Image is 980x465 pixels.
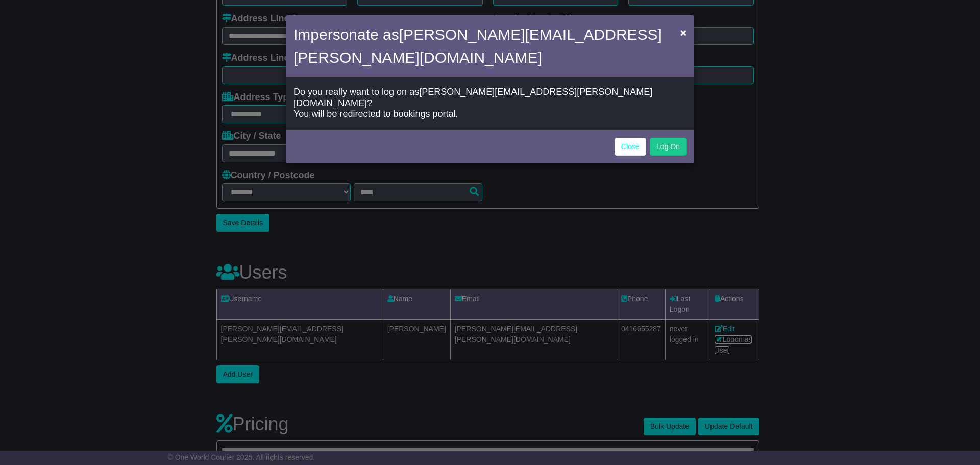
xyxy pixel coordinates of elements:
button: Log On [650,138,687,156]
h4: Impersonate as [293,23,675,69]
a: Close [615,138,646,156]
span: [PERSON_NAME][EMAIL_ADDRESS][PERSON_NAME][DOMAIN_NAME] [293,26,662,66]
button: Close [675,22,692,43]
span: [PERSON_NAME][EMAIL_ADDRESS][PERSON_NAME][DOMAIN_NAME] [293,87,652,108]
span: × [680,27,687,38]
div: Do you really want to log on as ? You will be redirected to bookings portal. [286,79,694,128]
